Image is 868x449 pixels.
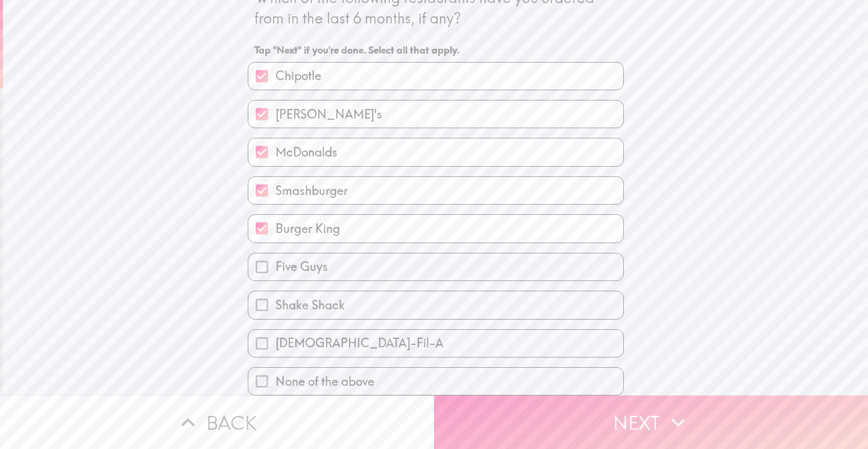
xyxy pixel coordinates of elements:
[275,67,321,84] span: Chipotle
[248,368,623,395] button: None of the above
[248,291,623,318] button: Shake Shack
[275,144,338,161] span: McDonalds
[248,253,623,280] button: Five Guys
[248,215,623,242] button: Burger King
[248,63,623,90] button: Chipotle
[275,335,444,351] span: [DEMOGRAPHIC_DATA]-Fil-A
[275,182,348,199] span: Smashburger
[248,138,623,166] button: McDonalds
[248,101,623,128] button: [PERSON_NAME]'s
[275,258,328,275] span: Five Guys
[248,177,623,204] button: Smashburger
[275,106,382,123] span: [PERSON_NAME]'s
[275,297,345,314] span: Shake Shack
[248,330,623,357] button: [DEMOGRAPHIC_DATA]-Fil-A
[434,395,868,449] button: Next
[275,220,340,237] span: Burger King
[254,43,617,57] h6: Tap "Next" if you're done. Select all that apply.
[275,373,374,390] span: None of the above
